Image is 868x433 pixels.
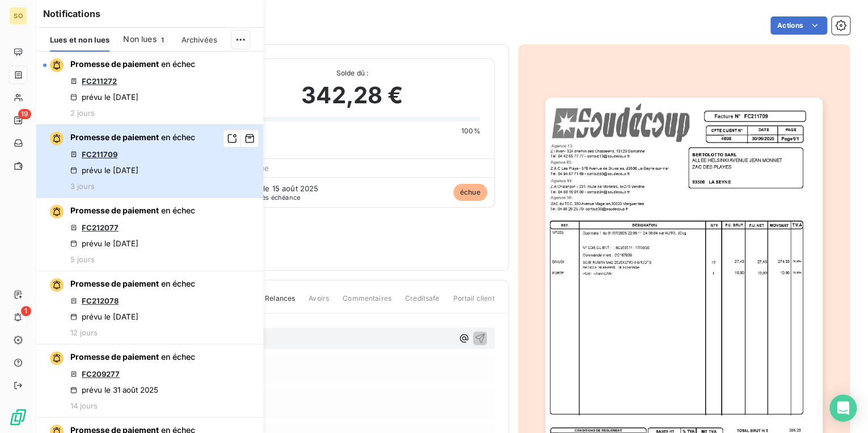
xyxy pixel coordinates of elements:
[238,184,318,193] span: Échue le 15 août 2025
[70,279,159,288] span: Promesse de paiement
[21,306,31,316] span: 1
[70,385,158,394] div: prévu le 31 août 2025
[9,408,27,426] img: Logo LeanPay
[265,293,295,313] span: Relances
[36,344,263,418] button: Promesse de paiement en échecFC209277prévu le 31 août 202514 jours
[301,78,403,112] span: 342,28 €
[123,33,156,45] span: Non lues
[238,194,300,201] span: après échéance
[70,312,138,321] div: prévu le [DATE]
[182,35,217,44] span: Archivées
[70,328,98,337] span: 12 jours
[70,205,159,215] span: Promesse de paiement
[343,293,391,313] span: Commentaires
[161,59,195,69] span: en échec
[82,223,119,232] a: FC212077
[36,271,263,344] button: Promesse de paiement en échecFC212078prévu le [DATE]12 jours
[9,7,27,25] div: SO
[18,109,31,119] span: 19
[36,52,263,125] button: Promesse de paiement en échecFC211272prévu le [DATE]2 jours
[50,35,109,44] span: Lues et non lues
[405,293,440,313] span: Creditsafe
[36,125,263,198] button: Promesse de paiement en échecFC211709prévu le [DATE]3 jours
[453,184,487,201] span: échue
[70,166,138,175] div: prévu le [DATE]
[461,126,481,136] span: 100%
[161,205,195,215] span: en échec
[770,16,827,35] button: Actions
[70,182,95,191] span: 3 jours
[453,293,494,313] span: Portail client
[161,132,195,142] span: en échec
[70,108,95,117] span: 2 jours
[70,401,98,410] span: 14 jours
[70,255,95,264] span: 5 jours
[43,7,256,20] h6: Notifications
[161,352,195,361] span: en échec
[70,93,138,102] div: prévu le [DATE]
[70,352,159,361] span: Promesse de paiement
[36,198,263,271] button: Promesse de paiement en échecFC212077prévu le [DATE]5 jours
[82,150,117,159] a: FC211709
[70,132,159,142] span: Promesse de paiement
[82,369,120,379] a: FC209277
[161,279,195,288] span: en échec
[309,293,329,313] span: Avoirs
[70,239,138,248] div: prévu le [DATE]
[224,68,480,78] span: Solde dû :
[158,35,168,45] span: 1
[82,77,117,86] a: FC211272
[82,296,119,305] a: FC212078
[829,394,857,422] div: Open Intercom Messenger
[70,59,159,69] span: Promesse de paiement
